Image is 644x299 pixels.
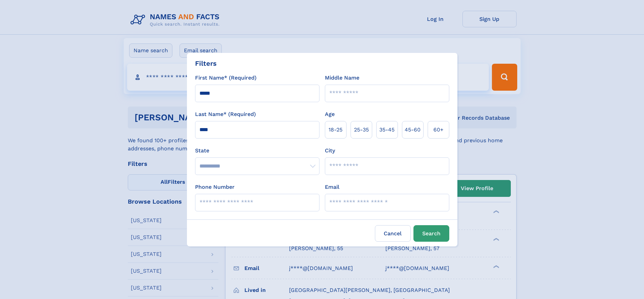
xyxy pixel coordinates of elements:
[195,110,256,118] label: Last Name* (Required)
[329,126,342,134] span: 18‑25
[413,225,449,242] button: Search
[325,74,359,82] label: Middle Name
[195,74,257,82] label: First Name* (Required)
[325,110,335,118] label: Age
[195,58,217,68] div: Filters
[354,126,369,134] span: 25‑35
[325,183,339,191] label: Email
[375,225,411,242] label: Cancel
[379,126,395,134] span: 35‑45
[195,147,319,155] label: State
[325,147,335,155] label: City
[405,126,421,134] span: 45‑60
[433,126,444,134] span: 60+
[195,183,235,191] label: Phone Number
